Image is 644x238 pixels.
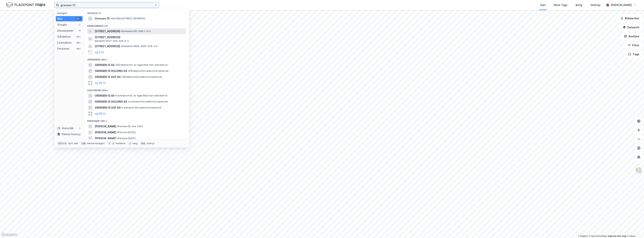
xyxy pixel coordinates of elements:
[621,33,643,40] button: Analyse
[115,63,116,66] span: •
[121,30,122,33] span: •
[95,69,127,73] span: GRENSEN 15 HOLDING AS
[57,12,83,15] div: Kategori
[115,94,168,97] span: Leietaker • Utl. av egen/leid fast eiendom el.
[95,40,129,43] span: Eiendom • 3107-303-349-0-0
[95,93,115,98] span: GRENSEN 15 AS
[625,42,643,49] button: Filter
[76,41,81,44] div: 99+
[57,126,74,131] div: Historikk
[128,69,129,72] span: •
[78,127,81,130] div: 1
[95,50,104,54] button: og 8 til
[110,17,112,20] span: •
[128,100,168,103] span: Leietaker • Hovedkontortjenester
[76,17,81,20] div: 99+
[84,86,189,93] div: Leietakere (99+)
[57,142,67,145] div: Ctrl + k
[117,131,136,134] span: Person • [DATE]
[84,55,189,62] div: Gårdeiere (99+)
[78,23,81,26] div: 1
[117,125,143,128] span: Person • 28. des. 2022
[84,117,189,123] div: Personer (99+)
[95,130,116,135] span: [PERSON_NAME]
[132,142,137,145] div: velg
[6,2,45,8] img: logo.f888ab2527a4732fd821a326f86c7f29.svg
[115,63,168,66] span: Gårdeiere • Utl. av egen/leid fast eiendom el.
[95,16,110,21] span: Grensen 15
[95,124,116,129] span: [PERSON_NAME]
[121,75,162,78] span: Gårdeiere • Hovedkontortjenester
[62,132,80,137] div: Delete history
[128,100,129,103] span: •
[121,45,158,48] span: Eiendom • 3909-3020-576-0-0
[95,75,121,79] span: GRENSEN 15 AGF AS
[95,63,115,67] span: GRENSEN 15 AS
[57,22,67,27] div: Google
[620,24,643,31] button: Datasett
[1,233,18,237] a: Mapbox homepage
[57,16,62,21] div: Alle
[121,106,162,109] span: Leietaker • Hovedkontortjenester
[95,44,120,48] span: [STREET_ADDRESS]
[608,235,626,237] a: Improve this map
[617,15,643,22] button: Bokmerker
[95,29,120,34] span: [STREET_ADDRESS]
[57,46,69,51] div: Personer
[554,3,567,7] div: Mine Tags
[117,137,118,140] span: •
[87,142,105,145] div: neste kategori
[95,81,106,85] button: og 96 til
[59,2,154,8] input: Søk på adresse, matrikkel, gårdeiere, leietakere eller personer
[540,3,546,7] div: Kart
[81,142,86,145] div: tab
[576,3,582,7] div: Bolig
[121,45,122,48] span: •
[117,125,118,128] span: •
[115,94,116,97] span: •
[625,51,643,58] button: Tags
[95,111,106,116] button: og 96 til
[68,142,78,145] div: nytt søk
[590,3,601,7] div: Verktøy
[84,22,189,28] div: Eiendommer (11)
[95,105,121,110] span: GRENSEN 15 AGF AS
[57,34,71,39] div: Gårdeiere
[625,220,644,238] div: Kontrollprogram for chat
[128,69,169,72] span: Gårdeiere • Hovedkontortjenester
[611,3,632,7] div: [PERSON_NAME]
[121,75,122,78] span: •
[116,142,125,145] div: markere
[84,9,189,16] div: Google (1)
[78,29,81,32] div: 11
[140,142,146,145] div: esc
[57,28,74,33] div: Eiendommer
[76,35,81,38] div: 99+
[589,235,607,237] a: OpenStreetMap
[121,106,122,109] span: •
[117,137,136,140] span: Person • [DATE]
[95,35,185,40] span: [STREET_ADDRESS]
[121,30,151,33] span: Eiendom • 301-208-1-0-0
[95,99,127,104] span: GRENSEN 15 HOLDING AS
[57,40,72,45] div: Leietakere
[117,131,118,134] span: •
[147,142,154,145] div: avbryt
[635,167,642,174] img: Z
[110,17,145,20] span: Område • [STREET_ADDRESS]
[578,235,588,237] a: Mapbox
[76,47,81,50] div: 99+
[625,220,644,238] iframe: Chat Widget
[95,136,116,141] span: [PERSON_NAME]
